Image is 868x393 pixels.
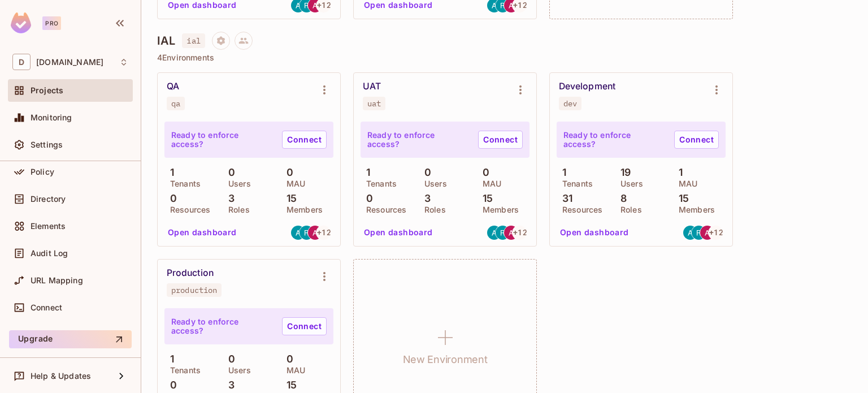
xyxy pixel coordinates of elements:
span: URL Mapping [31,276,83,285]
div: Pro [42,16,61,30]
img: aames@deacero.com [291,226,305,240]
p: 3 [223,193,235,204]
a: Connect [478,131,523,149]
p: Ready to enforce access? [563,131,665,149]
p: 0 [281,167,293,178]
img: antdia@deacero.com [700,226,714,240]
span: Project settings [212,37,230,48]
img: aames@deacero.com [683,226,697,240]
h1: New Environment [403,351,488,368]
div: dev [563,99,577,108]
p: Users [223,366,251,375]
a: Connect [282,317,327,335]
span: Policy [31,167,54,176]
img: antdia@deacero.com [504,226,518,240]
span: + 12 [513,228,527,236]
p: Members [477,205,519,214]
p: Tenants [557,179,593,188]
p: 1 [673,167,683,178]
p: 3 [419,193,431,204]
p: 0 [164,379,177,391]
p: 15 [477,193,493,204]
p: 19 [615,167,631,178]
button: Open dashboard [163,223,241,241]
img: rmacotela@deacero.com [692,226,706,240]
span: + 12 [513,1,527,9]
p: 0 [281,353,293,365]
div: Production [167,267,214,279]
p: 0 [419,167,431,178]
span: Directory [31,195,66,204]
p: Tenants [361,179,397,188]
button: Environment settings [313,79,336,101]
a: Connect [282,131,327,149]
span: Workspace: deacero.com [36,58,103,67]
p: 31 [557,193,572,204]
p: MAU [673,179,697,188]
p: MAU [477,179,501,188]
p: Resources [164,205,210,214]
span: Monitoring [31,113,72,122]
span: Projects [31,86,63,95]
p: 1 [361,167,370,178]
p: Users [419,179,447,188]
p: 15 [281,193,297,204]
span: Settings [31,140,63,149]
button: Environment settings [705,79,728,101]
span: + 12 [317,228,331,236]
p: 1 [557,167,566,178]
p: Users [615,179,643,188]
button: Environment settings [509,79,532,101]
p: Roles [223,205,250,214]
span: ial [182,33,205,48]
p: Tenants [164,179,201,188]
p: MAU [281,366,305,375]
p: 15 [281,379,297,391]
p: Members [281,205,323,214]
span: Connect [31,303,62,312]
span: + 12 [317,1,331,9]
img: antdia@deacero.com [308,226,322,240]
p: Roles [419,205,446,214]
span: D [12,54,31,70]
p: Tenants [164,366,201,375]
p: 0 [223,353,235,365]
div: QA [167,81,179,92]
img: rmacotela@deacero.com [496,226,510,240]
p: 4 Environments [157,53,852,62]
div: production [171,286,217,295]
p: Ready to enforce access? [367,131,469,149]
p: Roles [615,205,642,214]
p: Ready to enforce access? [171,131,273,149]
img: SReyMgAAAABJRU5ErkJggg== [11,12,31,33]
p: 0 [164,193,177,204]
span: Elements [31,222,66,231]
p: 1 [164,167,174,178]
p: Resources [361,205,406,214]
p: Resources [557,205,602,214]
h4: IAL [157,34,175,47]
p: Members [673,205,715,214]
span: Audit Log [31,249,68,258]
div: uat [367,99,381,108]
p: 3 [223,379,235,391]
p: 0 [477,167,489,178]
p: 0 [361,193,373,204]
img: aames@deacero.com [487,226,501,240]
p: 8 [615,193,627,204]
button: Open dashboard [359,223,437,241]
p: MAU [281,179,305,188]
button: Open dashboard [555,223,633,241]
div: qa [171,99,180,108]
p: 1 [164,353,174,365]
div: UAT [363,81,381,92]
p: Ready to enforce access? [171,317,273,335]
span: + 12 [709,228,723,236]
div: Development [559,81,615,92]
a: Connect [674,131,719,149]
p: Users [223,179,251,188]
p: 15 [673,193,689,204]
button: Upgrade [9,330,132,348]
p: 0 [223,167,235,178]
button: Environment settings [313,265,336,288]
